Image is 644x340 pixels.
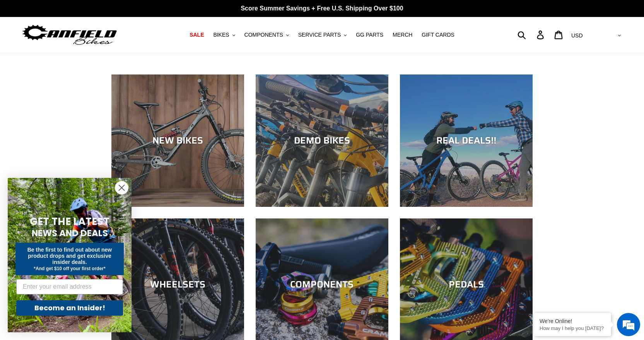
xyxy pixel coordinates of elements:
[16,300,123,316] button: Become an Insider!
[294,30,350,40] button: SERVICE PARTS
[209,30,239,40] button: BIKES
[111,74,244,207] a: NEW BIKES
[190,32,204,38] span: SALE
[244,32,283,38] span: COMPONENTS
[400,279,533,290] div: PEDALS
[32,227,108,239] span: NEWS AND DEALS
[16,279,123,294] input: Enter your email address
[422,32,454,38] span: GIFT CARDS
[21,23,118,47] img: Canfield Bikes
[186,30,208,40] a: SALE
[540,325,605,331] p: How may I help you today?
[241,30,293,40] button: COMPONENTS
[256,279,388,290] div: COMPONENTS
[115,181,128,195] button: Close dialog
[356,32,383,38] span: GG PARTS
[111,135,244,146] div: NEW BIKES
[111,279,244,290] div: WHEELSETS
[400,135,533,146] div: REAL DEALS!!
[256,74,388,207] a: DEMO BIKES
[256,135,388,146] div: DEMO BIKES
[298,32,341,38] span: SERVICE PARTS
[213,32,229,38] span: BIKES
[540,318,605,324] div: We're Online!
[34,266,105,271] span: *And get $10 off your first order*
[522,26,542,43] input: Search
[389,30,416,40] a: MERCH
[418,30,458,40] a: GIFT CARDS
[352,30,387,40] a: GG PARTS
[27,247,112,265] span: Be the first to find out about new product drops and get exclusive insider deals.
[393,32,412,38] span: MERCH
[400,74,533,207] a: REAL DEALS!!
[30,215,109,228] span: GET THE LATEST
